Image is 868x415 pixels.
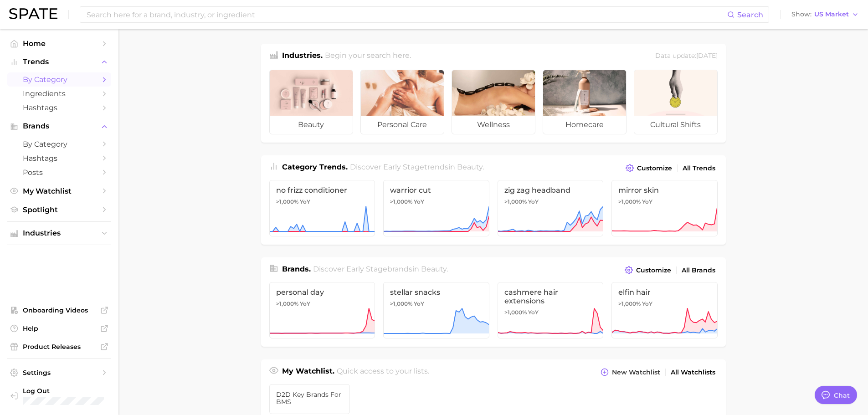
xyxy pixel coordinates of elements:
span: Product Releases [23,343,96,351]
a: Hashtags [7,151,111,165]
span: warrior cut [390,186,483,195]
span: New Watchlist [612,369,660,376]
span: >1,000% [618,198,641,205]
a: cultural shifts [634,70,718,134]
a: Ingredients [7,87,111,101]
span: mirror skin [618,186,711,195]
span: by Category [23,75,96,84]
a: Settings [7,366,111,379]
span: >1,000% [504,309,527,316]
span: Brands [23,122,96,130]
button: ShowUS Market [789,9,861,20]
a: wellness [452,70,535,134]
a: Product Releases [7,340,111,354]
h1: Industries. [282,50,323,62]
span: Customize [636,266,671,274]
img: SPATE [9,8,57,19]
span: YoY [414,300,424,307]
span: >1,000% [390,300,412,307]
span: YoY [642,198,652,205]
h1: My Watchlist. [282,366,334,379]
span: personal day [276,288,369,297]
h2: Quick access to your lists. [337,366,429,379]
span: D2D Key Brands for BMS [276,391,344,405]
span: >1,000% [504,198,527,205]
span: Posts [23,168,96,177]
a: by Category [7,72,111,87]
a: by Category [7,137,111,151]
a: zig zag headband>1,000% YoY [498,180,604,236]
span: >1,000% [618,300,641,307]
span: beauty [457,163,483,171]
span: Ingredients [23,89,96,98]
a: stellar snacks>1,000% YoY [383,282,489,338]
span: Home [23,39,96,48]
span: Spotlight [23,205,96,214]
a: homecare [543,70,627,134]
span: Discover Early Stage brands in . [313,265,448,273]
span: Category Trends . [282,163,348,171]
a: personal day>1,000% YoY [269,282,375,338]
button: Customize [622,264,673,277]
span: YoY [300,300,310,307]
a: All Trends [680,162,718,174]
span: Show [791,12,812,17]
span: beauty [421,265,447,273]
span: All Trends [683,164,715,172]
h2: Begin your search here. [325,50,411,62]
span: My Watchlist [23,187,96,195]
span: Search [737,10,763,19]
button: Industries [7,226,111,240]
span: >1,000% [276,300,298,307]
button: New Watchlist [598,366,662,379]
a: warrior cut>1,000% YoY [383,180,489,236]
span: Discover Early Stage trends in . [350,163,484,171]
span: Help [23,324,96,333]
span: US Market [814,12,849,17]
a: Onboarding Videos [7,303,111,317]
span: YoY [414,198,424,205]
a: Log out. Currently logged in with e-mail kaitlyn.olert@loreal.com. [7,384,111,408]
span: zig zag headband [504,186,597,195]
span: elfin hair [618,288,711,297]
span: Onboarding Videos [23,306,96,314]
span: Customize [637,164,672,172]
span: no frizz conditioner [276,186,369,195]
a: All Watchlists [668,366,718,379]
span: by Category [23,140,96,149]
a: no frizz conditioner>1,000% YoY [269,180,375,236]
a: beauty [269,70,353,134]
span: Industries [23,229,96,237]
a: Posts [7,165,111,179]
span: cultural shifts [634,116,717,134]
span: Settings [23,369,96,377]
span: personal care [361,116,444,134]
span: cashmere hair extensions [504,288,597,305]
span: All Watchlists [671,369,715,376]
input: Search here for a brand, industry, or ingredient [86,7,727,22]
span: Log Out [23,387,104,395]
span: stellar snacks [390,288,483,297]
a: D2D Key Brands for BMS [269,384,350,414]
span: Brands . [282,265,311,273]
span: YoY [300,198,310,205]
span: YoY [528,309,539,316]
a: elfin hair>1,000% YoY [611,282,718,338]
span: All Brands [682,266,715,274]
a: personal care [360,70,444,134]
a: mirror skin>1,000% YoY [611,180,718,236]
div: Data update: [DATE] [655,50,718,62]
span: Hashtags [23,103,96,112]
a: Home [7,36,111,51]
button: Trends [7,55,111,69]
a: My Watchlist [7,184,111,198]
span: Trends [23,58,96,66]
span: beauty [270,116,353,134]
span: wellness [452,116,535,134]
span: Hashtags [23,154,96,163]
span: >1,000% [276,198,298,205]
a: Help [7,322,111,335]
button: Customize [623,162,674,174]
span: >1,000% [390,198,412,205]
button: Brands [7,119,111,133]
